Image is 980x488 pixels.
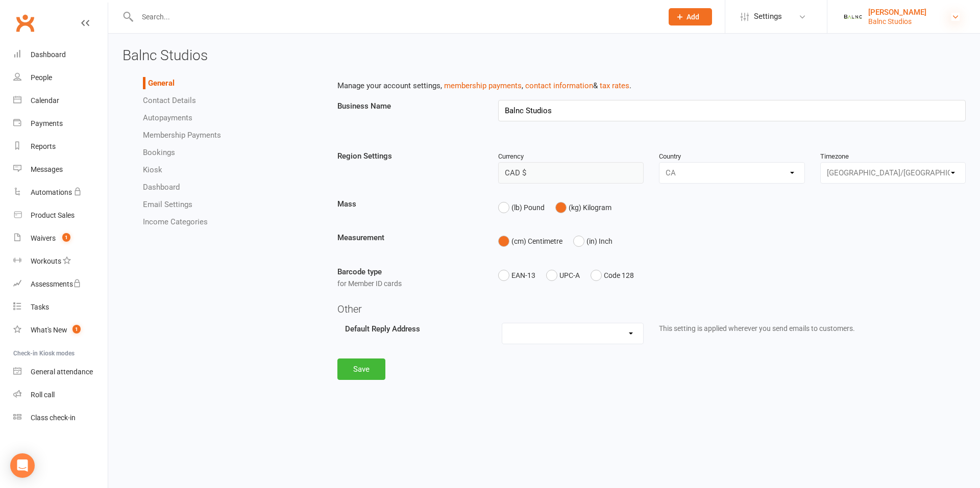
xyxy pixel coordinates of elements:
[31,50,66,59] div: Dashboard
[555,198,611,217] button: (kg) Kilogram
[337,303,966,315] h4: Other
[72,325,81,333] span: 1
[843,7,863,27] img: thumb_image1726944048.png
[13,383,108,406] a: Roll call
[669,8,712,25] button: Add
[13,227,108,250] a: Waivers 1
[13,181,108,204] a: Automations
[31,257,61,265] div: Workouts
[546,266,580,285] button: UPC-A
[13,135,108,158] a: Reports
[337,80,966,92] p: Manage your account settings, , & .
[31,368,93,376] div: General attendance
[12,10,38,36] a: Clubworx
[31,211,75,219] div: Product Sales
[444,81,522,90] a: membership payments
[345,323,420,335] label: Default Reply Address
[10,453,35,478] div: Open Intercom Messenger
[591,266,634,285] button: Code 128
[337,232,384,244] label: Measurement
[31,96,59,105] div: Calendar
[687,13,699,21] span: Add
[122,47,208,64] span: Balnc Studios
[651,323,913,334] div: This setting is applied wherever you send emails to customers.
[143,148,175,157] a: Bookings
[31,326,67,334] div: What's New
[31,391,55,399] div: Roll call
[143,217,208,226] a: Income Categories
[600,81,629,90] a: tax rates
[31,303,49,311] div: Tasks
[659,156,681,157] label: Country
[13,273,108,296] a: Assessments
[31,119,63,127] div: Payments
[13,66,108,89] a: People
[337,150,392,162] label: Region Settings
[143,113,192,122] a: Autopayments
[31,188,72,196] div: Automations
[337,100,391,112] label: Business Name
[868,17,926,26] div: Balnc Studios
[13,89,108,112] a: Calendar
[13,296,108,319] a: Tasks
[143,183,180,192] a: Dashboard
[13,43,108,66] a: Dashboard
[148,79,175,88] a: General
[62,233,70,242] span: 1
[337,198,356,210] label: Mass
[13,204,108,227] a: Product Sales
[31,234,56,242] div: Waivers
[13,361,108,383] a: General attendance kiosk mode
[31,142,56,150] div: Reports
[754,5,782,28] span: Settings
[143,131,221,140] a: Membership Payments
[13,250,108,273] a: Workouts
[573,232,612,251] button: (in) Inch
[498,198,545,217] button: (lb) Pound
[143,96,196,105] a: Contact Details
[498,232,562,251] button: (cm) Centimetre
[13,406,108,429] a: Class kiosk mode
[498,266,535,285] button: EAN-13
[31,165,63,173] div: Messages
[31,414,76,422] div: Class check-in
[337,278,483,289] div: for Member ID cards
[868,8,926,17] div: [PERSON_NAME]
[31,280,81,288] div: Assessments
[143,165,162,174] a: Kiosk
[13,158,108,181] a: Messages
[820,156,849,157] label: Timezone
[13,319,108,342] a: What's New1
[337,358,385,380] button: Save
[337,266,382,278] label: Barcode type
[498,151,524,162] label: Currency
[13,112,108,135] a: Payments
[143,200,192,209] a: Email Settings
[525,81,593,90] a: contact information
[31,73,52,82] div: People
[134,10,655,24] input: Search...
